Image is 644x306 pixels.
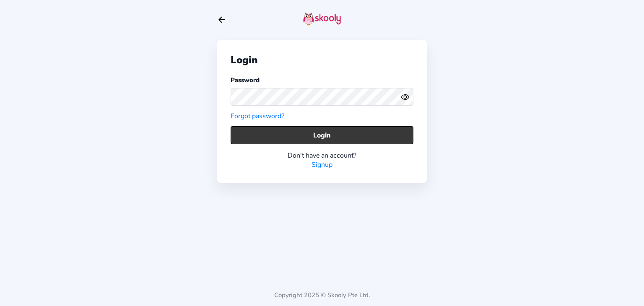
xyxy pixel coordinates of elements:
[217,15,226,24] button: arrow back outline
[401,93,413,101] button: eye outlineeye off outline
[312,160,332,169] a: Signup
[231,53,413,67] div: Login
[303,12,341,26] img: skooly-logo.png
[231,126,413,144] button: Login
[401,93,410,101] ion-icon: eye outline
[231,151,413,160] div: Don't have an account?
[231,76,260,84] label: Password
[231,112,284,121] a: Forgot password?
